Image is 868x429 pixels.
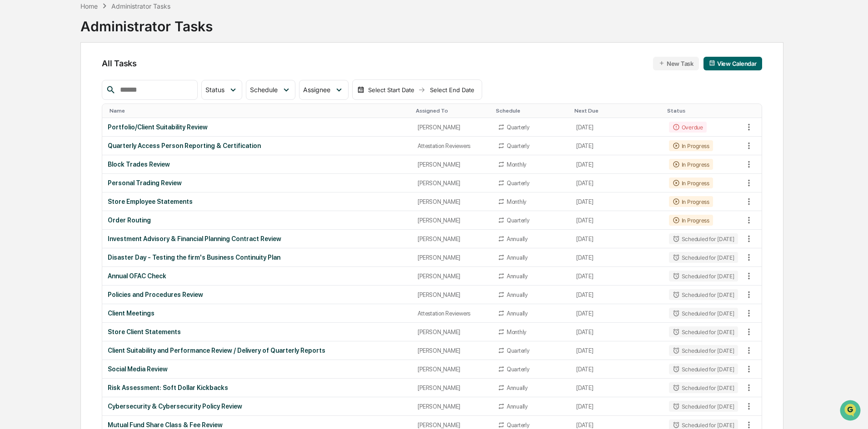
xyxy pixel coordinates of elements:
[496,108,567,114] div: Toggle SortBy
[366,86,416,94] div: Select Start Date
[507,347,529,354] div: Quarterly
[571,397,663,416] td: [DATE]
[418,291,486,298] div: [PERSON_NAME]
[507,329,526,335] div: Monthly
[418,86,425,94] img: arrow right
[18,132,57,141] span: Data Lookup
[669,122,707,133] div: Overdue
[80,11,213,35] div: Administrator Tasks
[669,271,738,281] div: Scheduled for [DATE]
[839,399,863,424] iframe: Open customer support
[31,79,115,86] div: We're available if you need us!
[418,366,486,373] div: [PERSON_NAME]
[669,252,738,263] div: Scheduled for [DATE]
[108,347,407,354] div: Client Suitability and Performance Review / Delivery of Quarterly Reports
[108,272,407,280] div: Annual OFAC Check
[507,403,528,410] div: Annually
[669,364,738,375] div: Scheduled for [DATE]
[709,60,715,66] img: calendar
[669,308,738,319] div: Scheduled for [DATE]
[653,57,699,70] button: New Task
[703,57,762,70] button: View Calendar
[571,323,663,341] td: [DATE]
[571,267,663,286] td: [DATE]
[571,118,663,137] td: [DATE]
[9,19,165,34] p: How can we help?
[507,273,528,280] div: Annually
[571,304,663,323] td: [DATE]
[62,111,116,127] a: 🗄️Attestations
[571,174,663,192] td: [DATE]
[571,286,663,304] td: [DATE]
[108,291,407,298] div: Policies and Procedures Review
[669,289,738,300] div: Scheduled for [DATE]
[110,108,409,114] div: Toggle SortBy
[18,114,59,123] span: Preclearance
[9,69,25,86] img: 1746055101610-c473b297-6a78-478c-a979-82029cc54cd1
[571,192,663,211] td: [DATE]
[507,217,529,224] div: Quarterly
[669,196,713,207] div: In Progress
[507,422,529,429] div: Quarterly
[155,72,165,83] button: Start new chat
[571,155,663,174] td: [DATE]
[418,273,486,280] div: [PERSON_NAME]
[507,143,529,149] div: Quarterly
[108,384,407,391] div: Risk Assessment: Soft Dollar Kickbacks
[418,385,486,391] div: [PERSON_NAME]
[669,382,738,393] div: Scheduled for [DATE]
[507,198,526,205] div: Monthly
[102,59,136,68] span: All Tasks
[507,254,528,261] div: Annually
[66,115,73,123] div: 🗄️
[250,86,278,94] span: Schedule
[574,108,659,114] div: Toggle SortBy
[108,235,407,242] div: Investment Advisory & Financial Planning Contract Review
[507,180,529,187] div: Quarterly
[571,379,663,397] td: [DATE]
[416,108,488,114] div: Toggle SortBy
[418,217,486,224] div: [PERSON_NAME]
[418,254,486,261] div: [PERSON_NAME]
[357,86,364,94] img: calendar
[507,385,528,391] div: Annually
[669,401,738,412] div: Scheduled for [DATE]
[669,140,713,151] div: In Progress
[5,111,62,127] a: 🖐️Preclearance
[418,124,486,131] div: [PERSON_NAME]
[24,41,150,51] input: Clear
[303,86,330,94] span: Assignee
[669,345,738,356] div: Scheduled for [DATE]
[64,153,110,161] a: Powered byPylon
[418,422,486,429] div: [PERSON_NAME]
[108,123,407,131] div: Portfolio/Client Suitability Review
[667,108,740,114] div: Toggle SortBy
[669,233,738,244] div: Scheduled for [DATE]
[507,291,528,298] div: Annually
[9,115,16,123] div: 🖐️
[507,124,529,131] div: Quarterly
[418,161,486,168] div: [PERSON_NAME]
[571,360,663,379] td: [DATE]
[418,403,486,410] div: [PERSON_NAME]
[418,347,486,354] div: [PERSON_NAME]
[507,161,526,168] div: Monthly
[571,211,663,230] td: [DATE]
[108,179,407,187] div: Personal Trading Review
[571,230,663,248] td: [DATE]
[669,178,713,188] div: In Progress
[507,236,528,242] div: Annually
[80,2,98,10] div: Home
[108,161,407,168] div: Block Trades Review
[507,310,528,317] div: Annually
[418,180,486,187] div: [PERSON_NAME]
[418,310,486,317] div: Attestation Reviewers
[205,86,224,94] span: Status
[507,366,529,373] div: Quarterly
[5,128,61,144] a: 🔎Data Lookup
[108,328,407,335] div: Store Client Statements
[571,248,663,267] td: [DATE]
[571,341,663,360] td: [DATE]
